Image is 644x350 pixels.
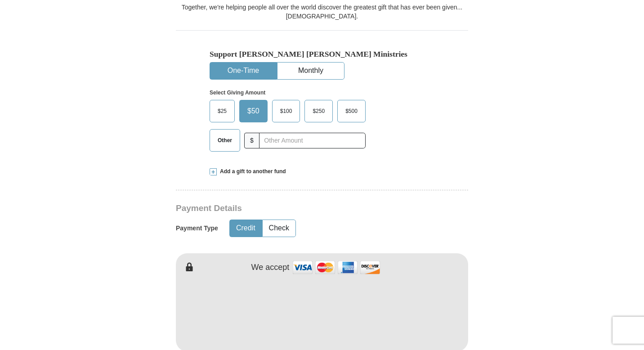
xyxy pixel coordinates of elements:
span: Add a gift to another fund [217,168,286,175]
span: Other [213,134,237,147]
input: Other Amount [259,133,366,148]
h5: Support [PERSON_NAME] [PERSON_NAME] Ministries [210,49,434,59]
span: $500 [341,104,362,118]
span: $25 [213,104,231,118]
img: credit cards accepted [291,258,381,277]
h4: We accept [251,263,290,273]
div: Together, we're helping people all over the world discover the greatest gift that has ever been g... [176,3,468,21]
button: One-Time [210,63,277,79]
span: $ [244,133,259,148]
h3: Payment Details [176,203,405,214]
button: Monthly [277,63,344,79]
span: $100 [276,104,297,118]
h5: Payment Type [176,224,218,232]
span: $50 [243,104,264,118]
button: Check [263,220,295,237]
strong: Select Giving Amount [210,90,265,96]
button: Credit [230,220,262,237]
span: $250 [308,104,329,118]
